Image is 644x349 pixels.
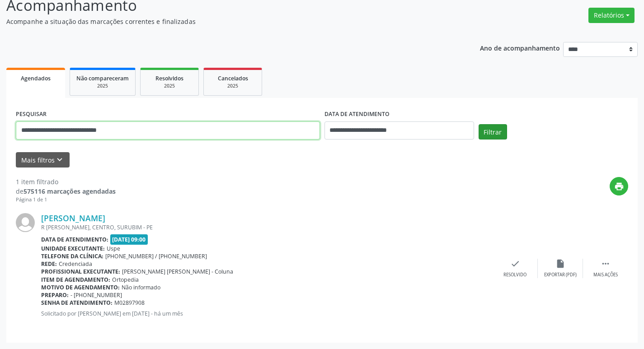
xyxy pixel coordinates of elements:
[41,291,69,299] b: Preparo:
[480,42,560,53] p: Ano de acompanhamento
[55,155,65,165] i: keyboard_arrow_down
[479,124,507,140] button: Filtrar
[16,177,116,186] div: 1 item filtrado
[41,213,105,223] a: [PERSON_NAME]
[59,260,92,268] span: Credenciada
[16,213,35,232] img: img
[41,252,103,260] b: Telefone da clínica:
[41,276,110,284] b: Item de agendamento:
[105,252,207,260] span: [PHONE_NUMBER] / [PHONE_NUMBER]
[588,8,635,23] button: Relatórios
[601,259,611,269] i: 
[16,152,70,168] button: Mais filtroskeyboard_arrow_down
[41,236,108,243] b: Data de atendimento:
[324,107,390,121] label: DATA DE ATENDIMENTO
[544,272,577,278] div: Exportar (PDF)
[6,17,448,26] p: Acompanhe a situação das marcações correntes e finalizadas
[147,83,192,89] div: 2025
[21,74,51,82] span: Agendados
[122,284,160,291] span: Não informado
[110,234,148,245] span: [DATE] 09:00
[614,181,624,191] i: print
[76,83,129,89] div: 2025
[41,284,120,291] b: Motivo de agendamento:
[610,177,628,195] button: print
[114,299,145,307] span: M02897908
[41,310,493,317] p: Solicitado por [PERSON_NAME] em [DATE] - há um mês
[41,299,113,307] b: Senha de atendimento:
[510,259,520,269] i: check
[76,74,129,82] span: Não compareceram
[112,276,139,284] span: Ortopedia
[593,272,618,278] div: Mais ações
[503,272,526,278] div: Resolvido
[71,291,122,299] span: - [PHONE_NUMBER]
[16,107,47,121] label: PESQUISAR
[210,83,255,89] div: 2025
[41,223,493,231] div: R [PERSON_NAME], CENTRO, SURUBIM - PE
[41,260,57,268] b: Rede:
[41,245,105,252] b: Unidade executante:
[16,196,116,204] div: Página 1 de 1
[122,268,233,275] span: [PERSON_NAME] [PERSON_NAME] - Coluna
[155,74,183,82] span: Resolvidos
[16,186,116,196] div: de
[218,74,248,82] span: Cancelados
[555,259,565,269] i: insert_drive_file
[107,245,120,252] span: Uspe
[24,187,116,195] strong: 575116 marcações agendadas
[41,268,120,275] b: Profissional executante:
